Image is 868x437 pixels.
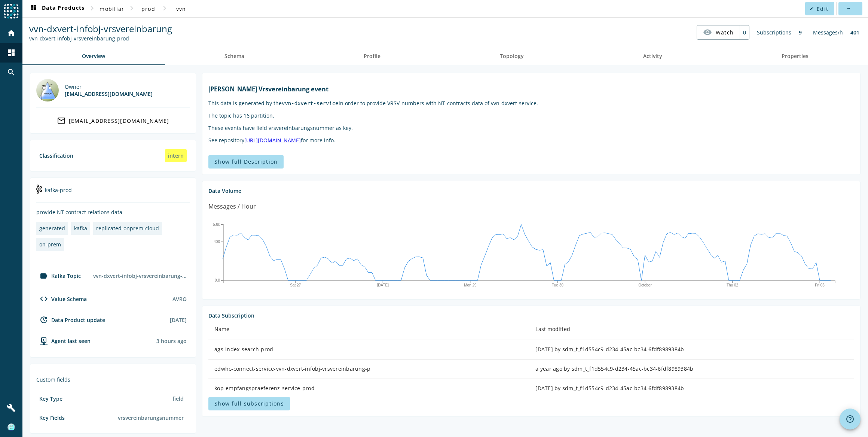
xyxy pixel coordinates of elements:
td: [DATE] by sdm_t_f1d554c9-d234-45ac-bc34-6fdf8989384b [529,379,854,398]
th: Last modified [529,319,854,340]
p: See repository for more info. [208,137,854,144]
img: kafka-prod [36,185,42,194]
p: These events have field vrsvereinbarungsnummer as key. [208,124,854,131]
mat-icon: dashboard [7,48,16,57]
text: 5.8k [213,222,220,226]
mat-icon: chevron_right [88,4,97,13]
div: Kafka Topic [36,271,81,280]
mat-icon: more_horiz [846,6,850,10]
div: Messages / Hour [208,202,256,211]
text: [DATE] [377,283,389,287]
div: 0 [740,25,749,39]
div: field [169,392,187,405]
span: Activity [643,54,662,59]
div: Value Schema [36,294,87,303]
div: Data Product update [36,315,105,324]
mat-icon: edit [810,6,814,10]
div: intern [165,149,187,162]
div: AVRO [172,295,187,303]
div: Agents typically reports every 15min to 1h [156,337,187,345]
div: [DATE] [170,316,187,324]
button: Edit [805,2,834,15]
div: Subscriptions [753,25,795,40]
span: Watch [716,26,734,39]
span: vvn [176,5,186,12]
td: a year ago by sdm_t_f1d554c9-d234-45ac-bc34-6fdf8989384b [529,359,854,379]
div: Key Type [39,395,62,402]
span: prod [141,5,155,12]
p: This data is generated by the in order to provide VRSV-numbers with NT-contracts data of vvn-dxve... [208,100,854,107]
div: kafka-prod [36,184,190,203]
span: Show full Description [214,158,278,165]
div: Kafka Topic: vvn-dxvert-infobj-vrsvereinbarung-prod [29,35,172,42]
span: vvn-dxvert-infobj-vrsvereinbarung [29,22,172,35]
div: ags-index-search-prod [214,346,523,353]
div: 9 [795,25,806,40]
text: Thu 02 [727,283,739,287]
mat-icon: chevron_right [160,4,169,13]
button: Show full subscriptions [208,397,290,410]
mat-icon: code [39,294,48,303]
text: 0.0 [215,278,220,282]
text: 400 [214,240,220,244]
span: mobiliar [100,5,124,12]
div: Custom fields [36,376,190,383]
button: vvn [169,2,193,15]
span: Overview [82,54,105,59]
div: vvn-dxvert-infobj-vrsvereinbarung-prod [90,269,190,282]
div: Data Volume [208,187,854,194]
div: replicated-onprem-cloud [96,225,159,232]
text: Fri 03 [815,283,825,287]
th: Name [208,319,529,340]
button: Watch [697,25,740,39]
div: agent-env-prod [36,336,91,345]
div: 401 [847,25,863,40]
img: lotus@mobi.ch [36,79,59,101]
mat-icon: mail_outline [57,116,66,125]
a: [URL][DOMAIN_NAME] [244,137,301,144]
div: Messages/h [809,25,847,40]
div: on-prem [39,241,61,248]
button: prod [136,2,160,15]
div: vrsvereinbarungsnummer [115,411,187,424]
code: vvn-dxvert-service [282,100,339,106]
button: mobiliar [97,2,127,15]
text: October [638,283,652,287]
span: Properties [782,54,809,59]
div: kop-empfangspraeferenz-service-prod [214,385,523,392]
div: Data Subscription [208,312,854,319]
div: edwhc-connect-service-vvn-dxvert-infobj-vrsvereinbarung-p [214,365,523,373]
div: [EMAIL_ADDRESS][DOMAIN_NAME] [65,90,153,97]
mat-icon: label [39,271,48,280]
text: Tue 30 [552,283,563,287]
div: generated [39,225,65,232]
span: Profile [364,54,380,59]
button: Data Products [26,2,88,15]
mat-icon: search [7,68,16,77]
a: [EMAIL_ADDRESS][DOMAIN_NAME] [36,114,190,127]
span: Schema [224,54,244,59]
mat-icon: help_outline [846,415,855,424]
td: [DATE] by sdm_t_f1d554c9-d234-45ac-bc34-6fdf8989384b [529,340,854,359]
mat-icon: chevron_right [127,4,136,13]
mat-icon: update [39,315,48,324]
p: The topic has 16 partition. [208,112,854,119]
img: 2655eea025f51b9e8c628ea164e43457 [7,424,15,431]
span: Topology [500,54,524,59]
mat-icon: build [7,403,16,412]
div: [EMAIL_ADDRESS][DOMAIN_NAME] [69,117,169,124]
div: Key Fields [39,414,65,421]
span: Edit [817,5,828,12]
div: kafka [74,225,87,232]
div: Owner [65,83,153,90]
span: Data Products [29,4,85,13]
mat-icon: dashboard [29,4,38,13]
text: Mon 29 [464,283,477,287]
div: provide NT contract relations data [36,209,190,216]
mat-icon: home [7,29,16,38]
span: Show full subscriptions [214,400,284,407]
text: Sat 27 [290,283,301,287]
div: Classification [39,152,73,159]
button: Show full Description [208,155,284,169]
mat-icon: visibility [703,28,712,37]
